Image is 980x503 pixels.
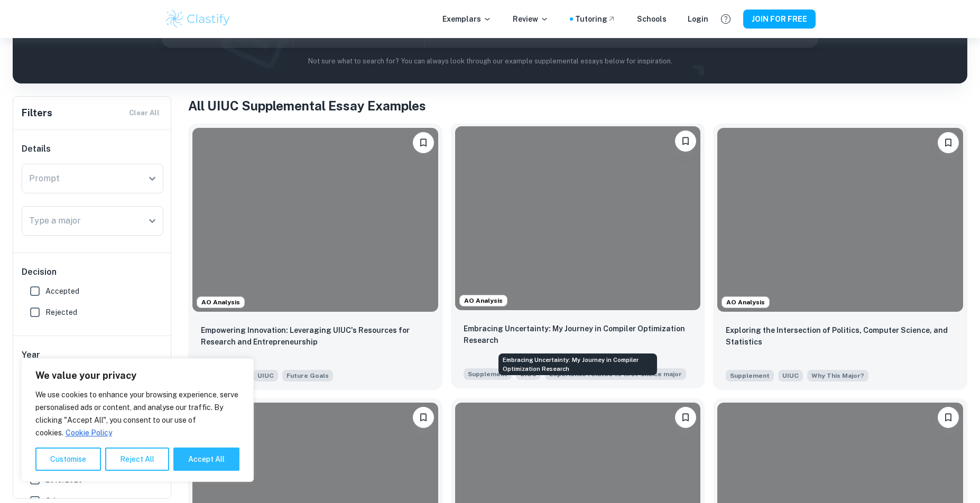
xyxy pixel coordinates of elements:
[21,358,254,482] div: We value your privacy
[413,132,434,153] button: Please log in to bookmark exemplars
[22,106,52,120] h6: Filters
[201,324,430,348] p: Empowering Innovation: Leveraging UIUC's Resources for Research and Entrepreneurship
[35,448,101,471] button: Customise
[675,131,696,152] button: Please log in to bookmark exemplars
[22,349,163,361] h6: Year
[164,8,232,30] img: Clastify logo
[253,370,278,381] span: UIUC
[637,13,667,25] a: Schools
[22,143,163,155] h6: Details
[498,353,657,375] div: Embracing Uncertainty: My Journey in Compiler Optimization Research
[22,266,163,278] h6: Decision
[938,407,959,428] button: Please log in to bookmark exemplars
[464,368,512,380] span: Supplement
[145,213,160,228] button: Open
[105,448,169,471] button: Reject All
[722,297,769,307] span: AO Analysis
[442,13,492,25] p: Exemplars
[460,296,507,305] span: AO Analysis
[282,369,333,381] span: Describe your personal and/or career goals after graduating from UIUC and how your selected first...
[451,124,705,390] a: AO AnalysisPlease log in to bookmark exemplarsEmbracing Uncertainty: My Journey in Compiler Optim...
[45,285,79,297] span: Accepted
[65,428,113,437] a: Cookie Policy
[173,448,239,471] button: Accept All
[938,132,959,153] button: Please log in to bookmark exemplars
[743,10,816,29] button: JOIN FOR FREE
[45,306,77,318] span: Rejected
[575,13,616,25] a: Tutoring
[35,388,239,439] p: We use cookies to enhance your browsing experience, serve personalised ads or content, and analys...
[21,56,959,67] p: Not sure what to search for? You can always look through our example supplemental essays below fo...
[726,370,774,381] span: Supplement
[778,370,803,381] span: UIUC
[513,13,549,25] p: Review
[713,124,967,390] a: AO AnalysisPlease log in to bookmark exemplarsExploring the Intersection of Politics, Computer Sc...
[413,407,434,428] button: Please log in to bookmark exemplars
[197,297,244,307] span: AO Analysis
[464,323,692,346] p: Embracing Uncertainty: My Journey in Compiler Optimization Research
[188,124,442,390] a: AO AnalysisPlease log in to bookmark exemplarsEmpowering Innovation: Leveraging UIUC's Resources ...
[286,371,329,380] span: Future Goals
[145,171,160,186] button: Open
[726,324,955,348] p: Exploring the Intersection of Politics, Computer Science, and Statistics
[188,96,967,115] h1: All UIUC Supplemental Essay Examples
[811,371,864,380] span: Why This Major?
[688,13,708,25] a: Login
[807,369,868,381] span: You have selected a second-choice major. Please explain your interest in that major or your overa...
[35,369,239,382] p: We value your privacy
[717,10,735,28] button: Help and Feedback
[675,407,696,428] button: Please log in to bookmark exemplars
